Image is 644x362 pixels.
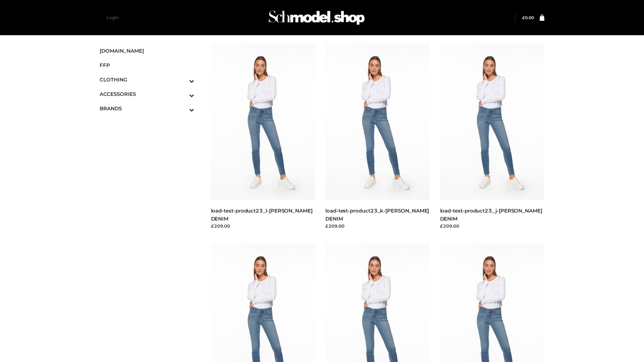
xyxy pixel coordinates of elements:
a: load-test-product23_k-[PERSON_NAME] DENIM [325,207,429,222]
a: Login [107,15,118,20]
span: BRANDS [100,105,194,112]
a: load-test-product23_j-[PERSON_NAME] DENIM [440,207,542,222]
button: Toggle Submenu [171,72,194,87]
div: £209.00 [211,223,316,229]
img: Schmodel Admin 964 [266,4,367,31]
span: £ [522,15,525,20]
a: FFP [100,58,194,72]
a: load-test-product23_l-[PERSON_NAME] DENIM [211,207,313,222]
a: ACCESSORIESToggle Submenu [100,87,194,101]
div: £209.00 [440,223,545,229]
span: CLOTHING [100,76,194,83]
bdi: 0.00 [522,15,534,20]
span: FFP [100,61,194,69]
a: [DOMAIN_NAME] [100,44,194,58]
a: BRANDSToggle Submenu [100,101,194,116]
button: Toggle Submenu [171,87,194,101]
a: £0.00 [522,15,534,20]
button: Toggle Submenu [171,101,194,116]
span: ACCESSORIES [100,90,194,98]
a: CLOTHINGToggle Submenu [100,72,194,87]
span: [DOMAIN_NAME] [100,47,194,55]
div: £209.00 [325,223,430,229]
